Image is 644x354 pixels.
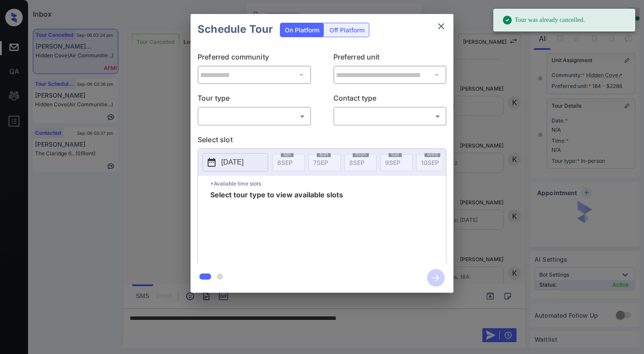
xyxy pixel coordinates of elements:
[221,157,244,168] p: [DATE]
[198,52,311,66] p: Preferred community
[502,11,585,29] div: Tour was already cancelled.
[333,52,447,66] p: Preferred unit
[280,23,324,37] div: On Platform
[198,134,446,148] p: Select slot
[191,14,280,45] h2: Schedule Tour
[210,176,446,191] p: *Available time slots
[432,18,450,35] button: close
[210,191,343,261] span: Select tour type to view available slots
[198,93,311,107] p: Tour type
[333,93,447,107] p: Contact type
[202,153,268,172] button: [DATE]
[325,23,369,37] div: Off Platform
